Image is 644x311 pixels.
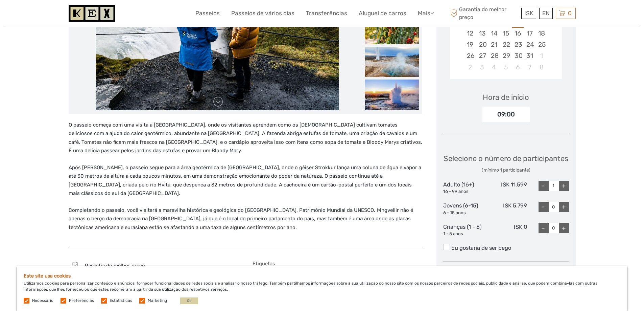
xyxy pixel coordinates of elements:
font: Estatísticas [110,298,132,303]
font: ISK 11.599 [501,181,527,188]
div: Escolha segunda-feira, 27 de outubro de 2025 [476,50,488,61]
div: Escolha terça-feira, 21 de outubro de 2025 [488,39,500,50]
div: Escolha segunda-feira, 20 de outubro de 2025 [476,39,488,50]
div: Escolha sábado, 8 de novembro de 2025 [535,62,547,73]
div: Escolha terça-feira, 28 de outubro de 2025 [488,50,500,61]
font: Após [PERSON_NAME], o passeio segue para a área geotérmica de [GEOGRAPHIC_DATA], onde o gêiser St... [69,164,421,197]
font: 27 [479,52,486,60]
div: Escolha quarta-feira, 5 de novembro de 2025 [500,62,512,73]
font: 25 [538,41,546,48]
div: Escolha quinta-feira, 30 de outubro de 2025 [512,50,524,61]
div: Escolha terça-feira, 4 de novembro de 2025 [488,62,500,73]
font: Jovens (6-15) [443,202,478,209]
font: EN [542,10,550,17]
div: Escolha sábado, 25 de outubro de 2025 [535,39,547,50]
font: Mais [418,10,430,17]
font: 7 [528,63,531,71]
div: mês 2025-10 [452,5,560,73]
font: ISK 5.799 [503,202,527,209]
font: 29 [503,52,510,60]
font: Necessário [32,298,53,303]
a: Aluguel de carros [359,8,406,18]
font: 4 [492,63,496,71]
div: Escolha quinta-feira, 23 de outubro de 2025 [512,39,524,50]
div: Escolha sábado, 18 de outubro de 2025 [535,28,547,39]
font: (mínimo 1 participante) [482,167,530,173]
font: 5 [504,63,508,71]
div: Escolha quarta-feira, 29 de outubro de 2025 [500,50,512,61]
font: Aluguel de carros [359,10,406,17]
a: Passeios [195,8,220,18]
img: f0f1ebe6bbfc4dc29b7bdf354b9fd9c8_slider_thumbnail.jpg [365,14,419,44]
font: Etiquetas [253,261,275,267]
font: 18 [538,29,545,37]
font: - [542,182,545,190]
font: 6 [516,63,520,71]
font: 6 - 15 anos [443,210,466,215]
font: 16 [515,29,521,37]
font: 30 [515,52,523,60]
div: Escolha sexta-feira, 7 de novembro de 2025 [524,62,535,73]
font: Passeios [195,10,220,17]
font: 3 [480,63,484,71]
font: O passeio começa com uma visita a [GEOGRAPHIC_DATA], onde os visitantes aprendem como os [DEMOGRA... [69,122,422,154]
font: - [542,224,545,232]
font: 2 [468,63,472,71]
font: 22 [503,41,510,48]
font: Este site usa cookies [24,273,71,279]
font: 20 [479,41,487,48]
font: 24 [526,41,534,48]
font: ISK 0 [514,224,527,230]
font: 14 [491,29,498,37]
div: Escolha domingo, 2 de novembro de 2025 [464,62,476,73]
font: Garantia do melhor preço [459,6,506,20]
a: Passeios de vários dias [231,8,294,18]
div: Escolha quarta-feira, 22 de outubro de 2025 [500,39,512,50]
font: - [542,203,545,210]
font: Crianças (1 - 5) [443,224,482,230]
font: + [562,182,566,190]
font: OK [187,298,191,303]
div: Escolha segunda-feira, 13 de outubro de 2025 [476,28,488,39]
font: 31 [526,52,533,60]
font: 1 [540,52,543,60]
font: 21 [491,41,497,48]
div: Escolha domingo, 12 de outubro de 2025 [464,28,476,39]
font: Hora de início [483,93,529,102]
font: 15 [503,29,509,37]
font: 28 [491,52,499,60]
img: a64ef9e83d5247edb26cc8099d54aa02_slider_thumbnail.jpg [365,47,419,77]
div: Escolha sexta-feira, 17 de outubro de 2025 [524,28,535,39]
font: Preferências [69,298,94,303]
font: Passeios de vários dias [231,10,294,17]
font: 19 [467,41,473,48]
div: Escolha sábado, 1º de novembro de 2025 [535,50,547,61]
font: + [562,203,566,210]
font: Estamos ausentes no momento. Volte mais tarde! [9,12,146,17]
div: Escolha quinta-feira, 16 de outubro de 2025 [512,28,524,39]
div: Escolha quinta-feira, 6 de novembro de 2025 [512,62,524,73]
font: 16 - 99 anos [443,189,469,194]
font: ISK [524,10,533,17]
font: Marketing [148,298,167,303]
button: Abra o widget de bate-papo do LiveChat [78,10,86,19]
div: Escolha quarta-feira, 15 de outubro de 2025 [500,28,512,39]
div: Escolha segunda-feira, 3 de novembro de 2025 [476,62,488,73]
font: 8 [540,63,544,71]
font: 13 [479,29,486,37]
font: 26 [467,52,475,60]
font: Eu gostaria de ser pego [451,245,511,251]
font: 17 [527,29,533,37]
div: Escolha sexta-feira, 24 de outubro de 2025 [524,39,535,50]
a: Transferências [306,8,347,18]
font: 23 [515,41,522,48]
img: f3decd416e5649cc9f3697d7d862482a_slider_thumbnail.jpg [365,80,419,110]
div: Escolha domingo, 19 de outubro de 2025 [464,39,476,50]
div: Escolha terça-feira, 14 de outubro de 2025 [488,28,500,39]
font: Transferências [306,10,347,17]
font: Utilizamos cookies para personalizar conteúdo e anúncios, fornecer funcionalidades de redes socia... [24,281,597,291]
font: 12 [467,29,473,37]
button: OK [180,297,198,304]
img: 1261-44dab5bb-39f8-40da-b0c2-4d9fce00897c_logo_small.jpg [69,5,115,22]
div: Escolha sexta-feira, 31 de outubro de 2025 [524,50,535,61]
